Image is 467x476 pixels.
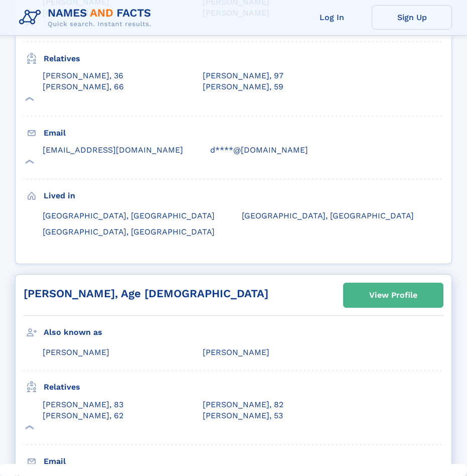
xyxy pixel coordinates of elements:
h3: Email [44,453,110,470]
span: [GEOGRAPHIC_DATA], [GEOGRAPHIC_DATA] [242,211,414,220]
span: [EMAIL_ADDRESS][DOMAIN_NAME] [43,145,183,155]
h3: Relatives [44,50,110,67]
a: [PERSON_NAME], 97 [203,70,283,81]
a: [PERSON_NAME], Age [DEMOGRAPHIC_DATA] [24,287,268,300]
a: [PERSON_NAME], 83 [43,399,123,410]
div: ❯ [23,95,35,102]
a: Sign Up [372,5,452,30]
span: [GEOGRAPHIC_DATA], [GEOGRAPHIC_DATA] [43,227,215,236]
h3: Lived in [44,187,110,204]
a: [PERSON_NAME], 66 [43,81,124,92]
h3: Relatives [44,379,110,396]
span: [PERSON_NAME] [43,347,109,357]
a: [PERSON_NAME], 59 [203,81,283,92]
a: [PERSON_NAME], 53 [203,410,283,421]
img: Logo Names and Facts [15,4,160,31]
a: Log In [291,5,372,30]
a: [PERSON_NAME], 36 [43,70,123,81]
span: [GEOGRAPHIC_DATA], [GEOGRAPHIC_DATA] [43,211,215,220]
h3: Email [44,125,110,142]
span: [PERSON_NAME] [203,347,269,357]
div: ❯ [23,424,35,430]
a: [PERSON_NAME], 62 [43,410,123,421]
a: View Profile [344,283,443,307]
a: [PERSON_NAME], 82 [203,399,283,410]
h3: Also known as [44,324,110,341]
div: ❯ [23,158,35,165]
div: View Profile [369,284,417,307]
